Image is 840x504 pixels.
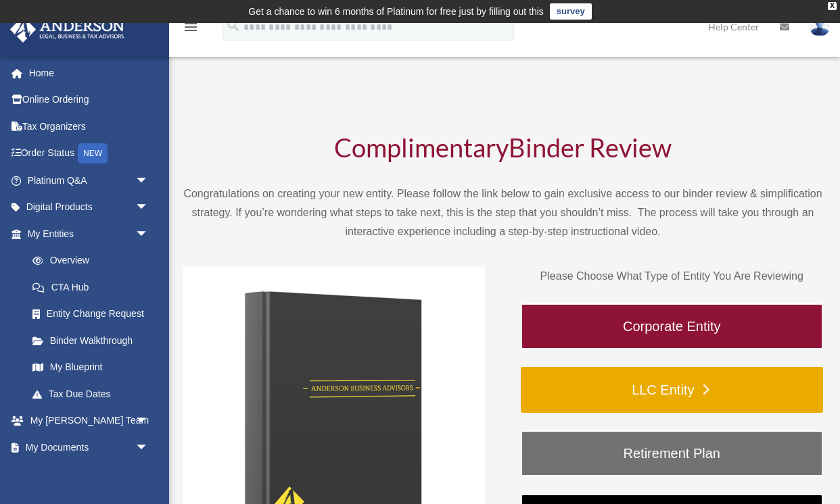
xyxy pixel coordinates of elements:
p: Congratulations on creating your new entity. Please follow the link below to gain exclusive acces... [183,184,823,241]
a: My Documentsarrow_drop_down [9,434,169,461]
div: close [828,2,837,10]
span: arrow_drop_down [135,220,162,248]
span: arrow_drop_down [135,167,162,195]
a: Retirement Plan [521,430,823,476]
a: Digital Productsarrow_drop_down [9,194,169,221]
i: search [226,18,241,33]
div: NEW [78,143,108,163]
span: arrow_drop_down [135,194,162,222]
a: Order StatusNEW [9,140,169,168]
a: My Blueprint [19,354,169,381]
a: survey [550,3,592,20]
a: LLC Entity [521,367,823,413]
a: Home [9,59,169,86]
a: Entity Change Request [19,301,169,328]
a: CTA Hub [19,274,169,301]
span: Binder Review [509,132,672,163]
a: Tax Due Dates [19,380,169,407]
div: Get a chance to win 6 months of Platinum for free just by filling out this [248,3,544,20]
a: Overview [19,247,169,274]
p: Please Choose What Type of Entity You Are Reviewing [521,267,823,286]
span: Complimentary [334,132,509,163]
span: arrow_drop_down [135,434,162,461]
a: My Entitiesarrow_drop_down [9,220,169,247]
span: arrow_drop_down [135,407,162,435]
img: Anderson Advisors Platinum Portal [6,16,129,43]
a: My [PERSON_NAME] Teamarrow_drop_down [9,407,169,434]
a: Tax Organizers [9,113,169,140]
a: Corporate Entity [521,303,823,349]
a: menu [183,24,199,35]
img: User Pic [810,17,830,36]
i: menu [183,19,199,35]
a: Binder Walkthrough [19,327,162,354]
a: Platinum Q&Aarrow_drop_down [9,167,169,194]
a: Online Ordering [9,86,169,114]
